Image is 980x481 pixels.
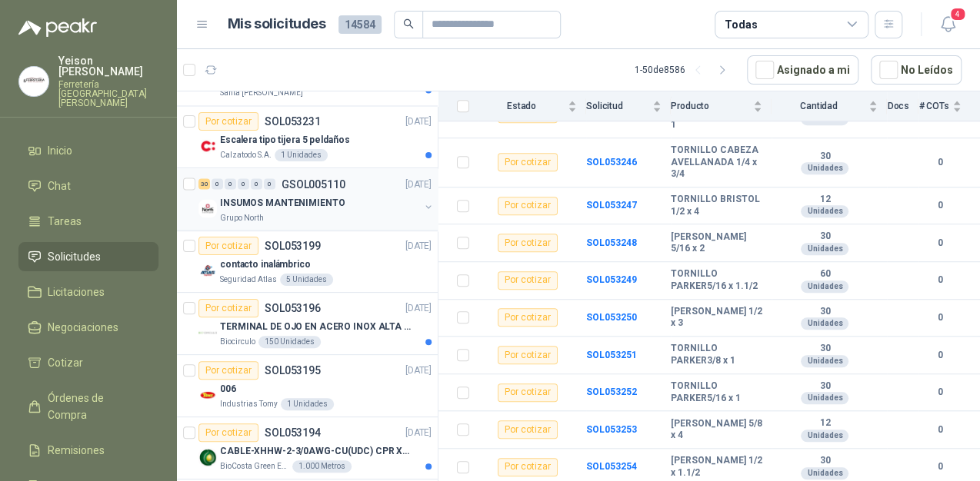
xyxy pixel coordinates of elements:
[671,343,762,367] b: TORNILLO PARKER3/8 x 1
[198,199,217,217] img: Company Logo
[498,153,558,171] div: Por cotizar
[177,231,438,293] a: Por cotizarSOL053199[DATE] Company Logocontacto inalámbricoSeguridad Atlas5 Unidades
[48,248,101,265] span: Solicitudes
[671,101,750,111] span: Producto
[772,231,878,243] b: 30
[48,284,105,300] span: Licitaciones
[801,467,848,479] div: Unidades
[405,114,432,129] p: [DATE]
[918,91,980,121] th: # COTs
[801,392,848,404] div: Unidades
[281,398,334,410] div: 1 Unidades
[265,365,321,376] p: SOL053195
[18,277,158,307] a: Licitaciones
[48,354,83,371] span: Cotizar
[265,427,321,438] p: SOL053194
[220,320,412,334] p: TERMINAL DE OJO EN ACERO INOX ALTA EMPERATURA
[747,55,858,85] button: Asignado a mi
[18,136,158,165] a: Inicio
[405,426,432,440] p: [DATE]
[918,385,962,400] b: 0
[228,13,326,35] h1: Mis solicitudes
[220,257,311,272] p: contacto inalámbrico
[18,383,158,430] a: Órdenes de Compra
[220,336,255,348] p: Biocirculo
[198,178,210,189] div: 30
[918,101,949,111] span: # COTs
[19,67,48,96] img: Company Logo
[586,237,637,248] b: SOL053248
[671,91,772,121] th: Producto
[220,195,345,210] p: INSUMOS MANTENIMIENTO
[772,101,865,111] span: Cantidad
[198,361,258,380] div: Por cotizar
[265,240,321,251] p: SOL053199
[251,178,262,189] div: 0
[671,194,762,217] b: TORNILLO BRISTOL 1/2 x 4
[918,423,962,437] b: 0
[772,455,878,467] b: 30
[772,151,878,163] b: 30
[586,91,671,121] th: Solicitud
[265,303,321,313] p: SOL053196
[177,293,438,355] a: Por cotizarSOL053196[DATE] Company LogoTERMINAL DE OJO EN ACERO INOX ALTA EMPERATURABiocirculo150...
[48,442,105,459] span: Remisiones
[586,312,637,323] b: SOL053250
[198,261,217,280] img: Company Logo
[498,420,558,439] div: Por cotizar
[220,382,236,396] p: 006
[198,448,217,466] img: Company Logo
[212,178,223,189] div: 0
[264,178,275,189] div: 0
[772,343,878,355] b: 30
[887,91,918,121] th: Docs
[801,205,848,217] div: Unidades
[801,243,848,255] div: Unidades
[498,234,558,252] div: Por cotizar
[405,363,432,378] p: [DATE]
[18,348,158,377] a: Cotizar
[220,460,289,473] p: BioCosta Green Energy S.A.S
[18,207,158,236] a: Tareas
[177,106,438,168] a: Por cotizarSOL053231[DATE] Company LogoEscalera tipo tijera 5 peldañosCalzatodo S.A.1 Unidades
[586,157,637,168] b: SOL053246
[671,144,762,181] b: TORNILLO CABEZA AVELLANADA 1/4 x 3/4
[177,417,438,479] a: Por cotizarSOL053194[DATE] Company LogoCABLE-XHHW-2-3/0AWG-CU(UDC) CPR XLPE FRBioCosta Green Ener...
[220,274,277,286] p: Seguridad Atlas
[586,461,637,472] a: SOL053254
[405,239,432,254] p: [DATE]
[725,16,757,33] div: Todas
[338,15,382,34] span: 14584
[918,273,962,287] b: 0
[282,178,345,189] p: GSOL005110
[772,91,887,121] th: Cantidad
[498,308,558,327] div: Por cotizar
[198,137,217,155] img: Company Logo
[498,383,558,402] div: Por cotizar
[918,155,962,170] b: 0
[275,149,328,161] div: 1 Unidades
[934,11,962,38] button: 4
[18,242,158,271] a: Solicitudes
[772,380,878,393] b: 30
[635,58,735,82] div: 1 - 50 de 8586
[498,458,558,476] div: Por cotizar
[405,301,432,316] p: [DATE]
[671,306,762,330] b: [PERSON_NAME] 1/2 x 3
[198,174,435,224] a: 30 0 0 0 0 0 GSOL005110[DATE] Company LogoINSUMOS MANTENIMIENTOGrupo North
[772,417,878,430] b: 12
[280,274,333,286] div: 5 Unidades
[18,171,158,201] a: Chat
[18,436,158,465] a: Remisiones
[586,274,637,285] a: SOL053249
[198,299,258,317] div: Por cotizar
[586,200,637,211] a: SOL053247
[586,101,649,111] span: Solicitud
[478,91,586,121] th: Estado
[801,355,848,367] div: Unidades
[265,116,321,127] p: SOL053231
[58,80,158,108] p: Ferretería [GEOGRAPHIC_DATA][PERSON_NAME]
[772,306,878,318] b: 30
